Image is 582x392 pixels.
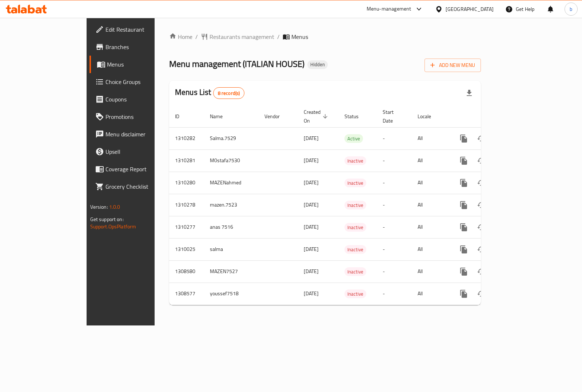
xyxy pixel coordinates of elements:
[344,112,368,121] span: Status
[344,290,366,298] span: Inactive
[344,156,366,165] div: Inactive
[89,125,184,143] a: Menu disclaimer
[430,61,475,70] span: Add New Menu
[105,112,178,121] span: Promotions
[169,32,481,41] nav: breadcrumb
[109,202,120,212] span: 1.0.0
[107,60,178,69] span: Menus
[169,216,204,238] td: 1310277
[412,149,449,172] td: All
[344,179,366,187] span: Inactive
[105,43,178,51] span: Branches
[291,32,308,41] span: Menus
[344,201,366,209] span: Inactive
[377,149,412,172] td: -
[169,105,531,305] table: enhanced table
[449,105,531,128] th: Actions
[455,263,473,280] button: more
[90,215,124,224] span: Get support on:
[412,127,449,149] td: All
[344,179,366,187] div: Inactive
[455,130,473,147] button: more
[304,200,319,209] span: [DATE]
[473,130,490,147] button: Change Status
[105,95,178,104] span: Coupons
[446,5,494,13] div: [GEOGRAPHIC_DATA]
[105,25,178,34] span: Edit Restaurant
[412,194,449,216] td: All
[344,245,366,254] div: Inactive
[175,87,244,99] h2: Menus List
[455,152,473,169] button: more
[424,59,481,72] button: Add New Menu
[105,77,178,86] span: Choice Groups
[169,260,204,283] td: 1308580
[105,147,178,156] span: Upsell
[90,202,108,212] span: Version:
[377,238,412,260] td: -
[344,223,366,232] div: Inactive
[204,127,259,149] td: Salma.7529
[473,196,490,214] button: Change Status
[89,73,184,91] a: Choice Groups
[570,5,572,13] span: b
[412,238,449,260] td: All
[344,245,366,254] span: Inactive
[89,91,184,108] a: Coupons
[204,216,259,238] td: anas 7516
[204,172,259,194] td: MAZENahmed
[89,160,184,178] a: Coverage Report
[455,174,473,192] button: more
[204,283,259,305] td: youssef7518
[344,134,363,143] div: Active
[89,143,184,160] a: Upsell
[383,108,403,125] span: Start Date
[304,108,330,125] span: Created On
[304,133,319,143] span: [DATE]
[204,260,259,283] td: MAZEN7527
[473,219,490,236] button: Change Status
[473,152,490,169] button: Change Status
[89,178,184,195] a: Grocery Checklist
[169,194,204,216] td: 1310278
[169,172,204,194] td: 1310280
[204,238,259,260] td: salma
[201,32,274,41] a: Restaurants management
[377,260,412,283] td: -
[344,201,366,209] div: Inactive
[277,32,280,41] li: /
[412,260,449,283] td: All
[169,238,204,260] td: 1310025
[473,285,490,303] button: Change Status
[455,285,473,303] button: more
[367,5,411,13] div: Menu-management
[105,182,178,191] span: Grocery Checklist
[204,194,259,216] td: mazen.7523
[169,127,204,149] td: 1310282
[89,108,184,125] a: Promotions
[377,127,412,149] td: -
[377,194,412,216] td: -
[304,267,319,276] span: [DATE]
[473,263,490,280] button: Change Status
[105,130,178,139] span: Menu disclaimer
[169,149,204,172] td: 1310281
[412,172,449,194] td: All
[377,216,412,238] td: -
[344,157,366,165] span: Inactive
[89,21,184,38] a: Edit Restaurant
[377,172,412,194] td: -
[304,156,319,165] span: [DATE]
[307,61,328,68] span: Hidden
[344,135,363,143] span: Active
[455,219,473,236] button: more
[169,283,204,305] td: 1308577
[344,223,366,232] span: Inactive
[412,216,449,238] td: All
[455,196,473,214] button: more
[473,174,490,192] button: Change Status
[473,241,490,258] button: Change Status
[344,267,366,276] div: Inactive
[210,112,232,121] span: Name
